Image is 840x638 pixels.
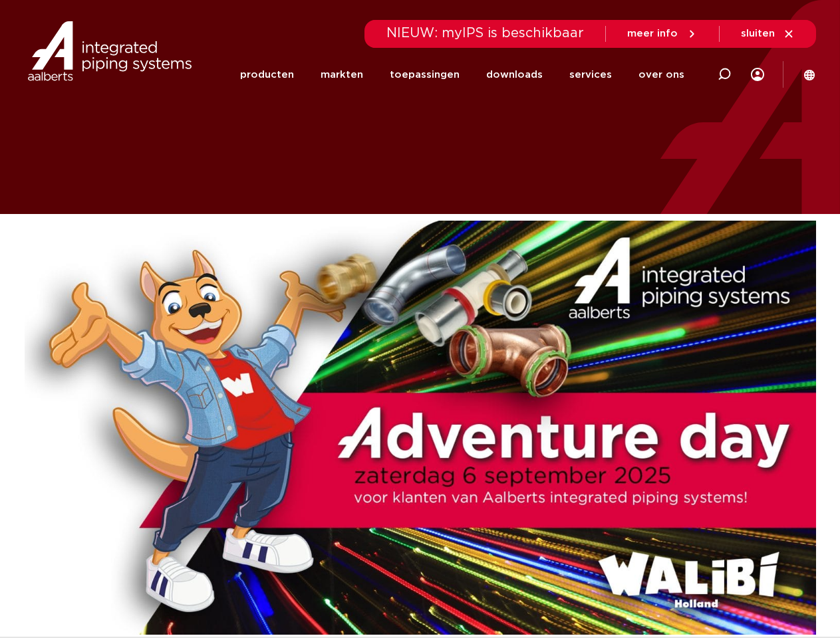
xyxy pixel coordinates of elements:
[627,28,698,40] a: meer info
[240,49,684,100] nav: Menu
[741,28,795,40] a: sluiten
[638,49,684,100] a: over ons
[569,49,612,100] a: services
[390,49,460,100] a: toepassingen
[741,29,775,39] span: sluiten
[386,27,584,40] span: NIEUW: myIPS is beschikbaar
[321,49,363,100] a: markten
[240,49,294,100] a: producten
[627,29,678,39] span: meer info
[486,49,543,100] a: downloads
